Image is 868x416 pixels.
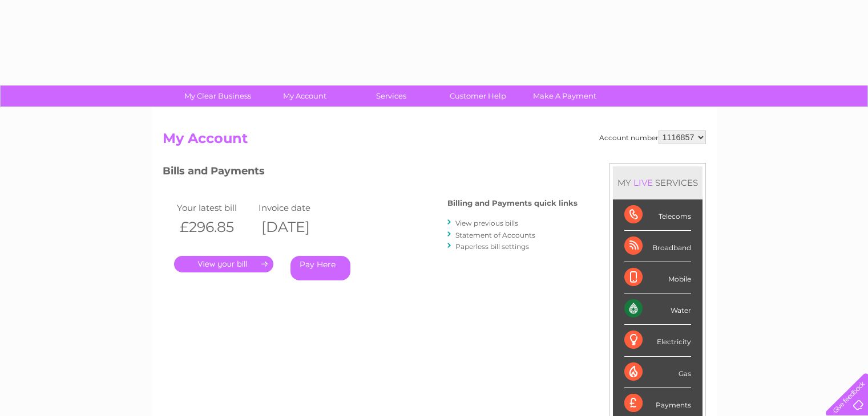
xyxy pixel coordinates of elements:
[174,215,256,239] th: £296.85
[163,130,706,152] h2: My Account
[256,200,338,215] td: Invoice date
[174,200,256,215] td: Your latest bill
[624,262,691,293] div: Mobile
[624,231,691,262] div: Broadband
[344,85,438,107] a: Services
[455,242,529,251] a: Paperless bill settings
[599,130,706,144] div: Account number
[624,293,691,325] div: Water
[174,256,273,272] a: .
[455,231,535,239] a: Statement of Accounts
[624,325,691,356] div: Electricity
[290,256,350,280] a: Pay Here
[455,219,518,227] a: View previous bills
[613,166,703,199] div: MY SERVICES
[631,177,655,188] div: LIVE
[624,199,691,231] div: Telecoms
[518,85,612,107] a: Make A Payment
[163,163,578,183] h3: Bills and Payments
[171,85,265,107] a: My Clear Business
[256,215,338,239] th: [DATE]
[447,199,578,207] h4: Billing and Payments quick links
[257,85,352,107] a: My Account
[431,85,525,107] a: Customer Help
[624,357,691,388] div: Gas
